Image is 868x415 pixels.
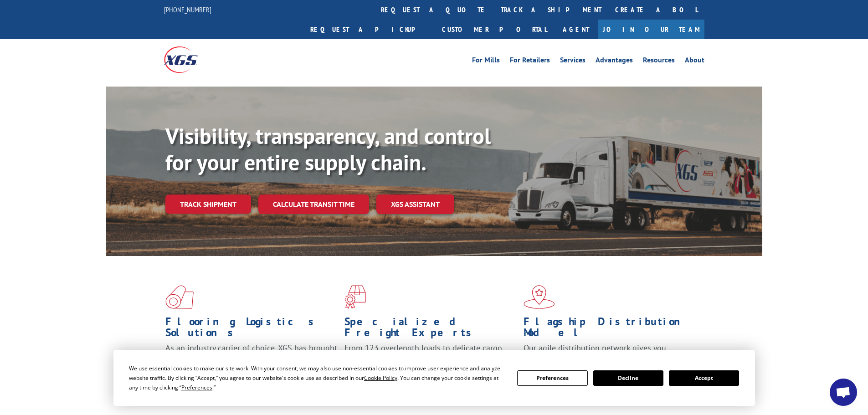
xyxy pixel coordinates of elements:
[165,122,491,176] b: Visibility, transparency, and control for your entire supply chain.
[524,316,696,343] h1: Flagship Distribution Model
[376,195,454,214] a: XGS ASSISTANT
[165,316,338,343] h1: Flooring Logistics Solutions
[510,56,550,67] a: For Retailers
[472,56,500,67] a: For Mills
[258,195,369,214] a: Calculate transit time
[165,195,251,214] a: Track shipment
[596,56,633,67] a: Advantages
[344,316,517,343] h1: Specialized Freight Experts
[517,370,587,386] button: Preferences
[598,20,704,39] a: Join Our Team
[524,285,555,309] img: xgs-icon-flagship-distribution-model-red
[643,56,675,67] a: Resources
[830,379,857,406] div: Open chat
[303,20,435,39] a: Request a pickup
[435,20,554,39] a: Customer Portal
[524,343,691,364] span: Our agile distribution network gives you nationwide inventory management on demand.
[364,374,397,382] span: Cookie Policy
[165,285,194,309] img: xgs-icon-total-supply-chain-intelligence-red
[165,343,337,375] span: As an industry carrier of choice, XGS has brought innovation and dedication to flooring logistics...
[181,384,212,391] span: Preferences
[593,370,663,386] button: Decline
[685,56,704,67] a: About
[113,350,755,406] div: Cookie Consent Prompt
[164,5,211,14] a: [PHONE_NUMBER]
[560,56,586,67] a: Services
[554,20,598,39] a: Agent
[129,364,506,392] div: We use essential cookies to make our site work. With your consent, we may also use non-essential ...
[344,285,366,309] img: xgs-icon-focused-on-flooring-red
[669,370,739,386] button: Accept
[344,343,517,383] p: From 123 overlength loads to delicate cargo, our experienced staff knows the best way to move you...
